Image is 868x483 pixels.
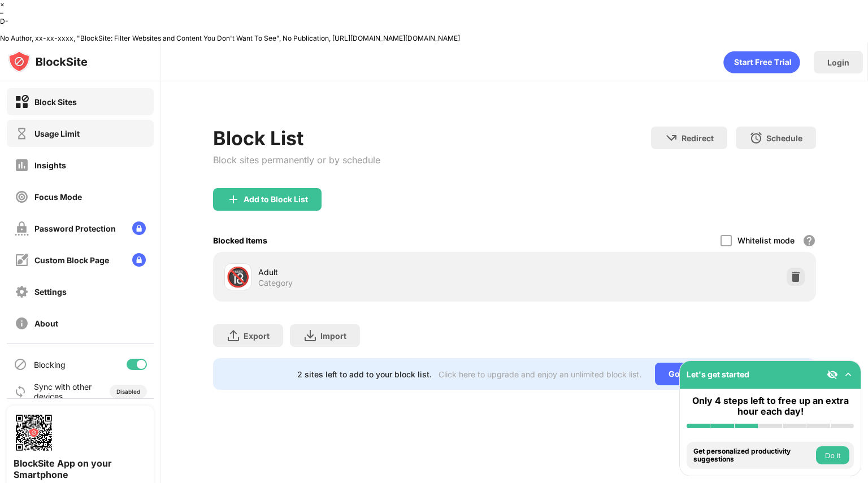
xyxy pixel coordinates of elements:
img: block-on.svg [15,95,29,109]
div: Only 4 steps left to free up an extra hour each day! [687,395,854,417]
img: options-page-qr-code.png [14,412,54,453]
div: animation [723,51,800,73]
img: password-protection-off.svg [15,221,29,236]
button: Do it [816,446,849,464]
div: Import [320,331,346,341]
div: Login [827,58,849,67]
div: Blocking [34,360,66,369]
div: 🔞 [226,266,250,289]
img: lock-menu.svg [132,221,146,235]
div: Get personalized productivity suggestions [693,447,813,464]
div: Redirect [682,133,714,143]
img: blocking-icon.svg [14,358,27,371]
div: Let's get started [687,369,749,379]
div: Blocked Items [213,236,267,245]
div: Usage Limit [34,129,80,138]
img: insights-off.svg [15,158,29,172]
img: customize-block-page-off.svg [15,253,29,267]
div: Block List [213,127,380,150]
div: Insights [34,160,66,170]
img: lock-menu.svg [132,253,146,267]
div: Settings [34,287,67,297]
img: focus-off.svg [15,190,29,204]
div: Focus Mode [34,192,82,202]
div: BlockSite App on your Smartphone [14,458,147,480]
img: sync-icon.svg [14,385,27,398]
div: Custom Block Page [34,255,109,265]
div: Click here to upgrade and enjoy an unlimited block list. [439,369,641,379]
div: Disabled [116,388,140,395]
img: settings-off.svg [15,285,29,299]
div: Category [258,278,293,288]
div: Schedule [766,133,802,143]
img: omni-setup-toggle.svg [843,369,854,380]
div: 2 sites left to add to your block list. [297,369,432,379]
div: Add to Block List [244,195,308,204]
div: Adult [258,266,514,278]
div: Block sites permanently or by schedule [213,154,380,166]
img: eye-not-visible.svg [827,369,838,380]
div: About [34,319,58,328]
div: Whitelist mode [737,236,795,245]
img: logo-blocksite.svg [8,50,88,73]
img: time-usage-off.svg [15,127,29,141]
div: Go Unlimited [655,363,732,385]
div: Password Protection [34,224,116,233]
div: Block Sites [34,97,77,107]
div: Export [244,331,270,341]
img: about-off.svg [15,316,29,330]
div: Sync with other devices [34,382,92,401]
